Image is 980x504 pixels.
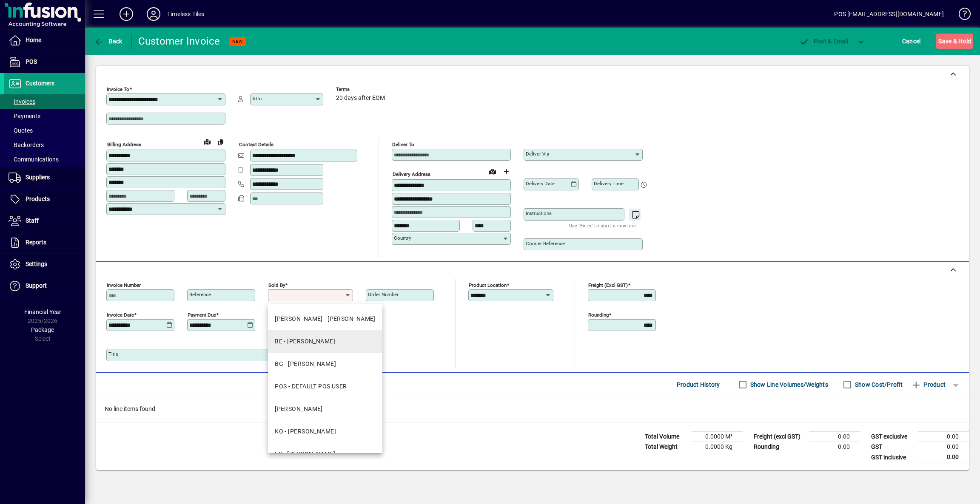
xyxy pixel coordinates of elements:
[336,95,385,102] span: 20 days after EOM
[107,86,129,92] mat-label: Invoice To
[336,87,387,92] span: Terms
[4,123,85,138] a: Quotes
[469,282,507,288] mat-label: Product location
[268,420,382,443] mat-option: KO - KAREN O'NEILL
[113,6,140,22] button: Add
[4,51,85,73] a: POS
[594,181,624,187] mat-label: Delivery time
[4,232,85,253] a: Reports
[268,282,285,288] mat-label: Sold by
[268,443,382,465] mat-option: LP - LACHLAN PEARSON
[952,2,969,29] a: Knowledge Base
[9,113,40,119] span: Payments
[26,174,50,181] span: Suppliers
[918,432,969,442] td: 0.00
[4,109,85,123] a: Payments
[392,142,414,147] mat-label: Deliver To
[526,210,552,216] mat-label: Instructions
[268,353,382,375] mat-option: BG - BLAIZE GERRAND
[486,164,499,178] a: View on map
[26,282,47,289] span: Support
[692,432,743,442] td: 0.0000 M³
[394,235,411,241] mat-label: Country
[867,432,918,442] td: GST exclusive
[918,452,969,463] td: 0.00
[902,34,921,48] span: Cancel
[4,152,85,167] a: Communications
[641,432,692,442] td: Total Volume
[749,380,828,389] label: Show Line Volumes/Weights
[138,34,220,48] div: Customer Invoice
[867,452,918,463] td: GST inclusive
[814,38,818,45] span: P
[9,127,33,134] span: Quotes
[268,398,382,420] mat-option: EJ - ELISE JOHNSTON
[26,239,46,246] span: Reports
[4,254,85,275] a: Settings
[936,34,973,49] button: Save & Hold
[4,94,85,109] a: Invoices
[189,292,211,297] mat-label: Reference
[938,34,971,48] span: ave & Hold
[252,96,262,102] mat-label: Attn
[641,442,692,452] td: Total Weight
[107,282,141,288] mat-label: Invoice number
[569,221,636,230] mat-hint: Use 'Enter' to start a new line
[9,98,35,105] span: Invoices
[9,142,44,148] span: Backorders
[26,37,41,43] span: Home
[526,181,555,187] mat-label: Delivery date
[526,241,565,246] mat-label: Courier Reference
[799,38,848,45] span: ost & Email
[26,260,47,267] span: Settings
[94,38,122,45] span: Back
[24,309,61,315] span: Financial Year
[4,30,85,51] a: Home
[275,314,376,323] div: [PERSON_NAME] - [PERSON_NAME]
[749,442,809,452] td: Rounding
[526,151,549,157] mat-label: Deliver via
[275,427,336,436] div: KO - [PERSON_NAME]
[588,282,628,288] mat-label: Freight (excl GST)
[938,38,942,45] span: S
[200,135,214,148] a: View on map
[232,39,243,44] span: NEW
[107,312,134,318] mat-label: Invoice date
[31,326,54,333] span: Package
[26,58,37,65] span: POS
[26,80,54,87] span: Customers
[867,442,918,452] td: GST
[268,308,382,330] mat-option: BJ - BARRY JOHNSTON
[268,330,382,353] mat-option: BE - BEN JOHNSTON
[900,34,923,49] button: Cancel
[275,450,335,459] div: LP - [PERSON_NAME]
[4,189,85,210] a: Products
[188,312,216,318] mat-label: Payment due
[26,217,39,224] span: Staff
[167,7,204,21] div: Timeless Tiles
[907,377,950,392] button: Product
[588,312,609,318] mat-label: Rounding
[368,292,399,297] mat-label: Order number
[911,378,946,391] span: Product
[96,396,969,422] div: No line items found
[749,432,809,442] td: Freight (excl GST)
[4,167,85,188] a: Suppliers
[140,6,167,22] button: Profile
[92,34,125,49] button: Back
[26,195,50,202] span: Products
[275,405,323,413] div: [PERSON_NAME]
[108,351,118,357] mat-label: Title
[4,210,85,232] a: Staff
[809,442,860,452] td: 0.00
[918,442,969,452] td: 0.00
[809,432,860,442] td: 0.00
[85,34,132,49] app-page-header-button: Back
[795,34,852,49] button: Post & Email
[499,165,513,178] button: Choose address
[677,378,720,391] span: Product History
[4,275,85,297] a: Support
[834,7,944,21] div: POS [EMAIL_ADDRESS][DOMAIN_NAME]
[4,138,85,152] a: Backorders
[275,337,335,346] div: BE - [PERSON_NAME]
